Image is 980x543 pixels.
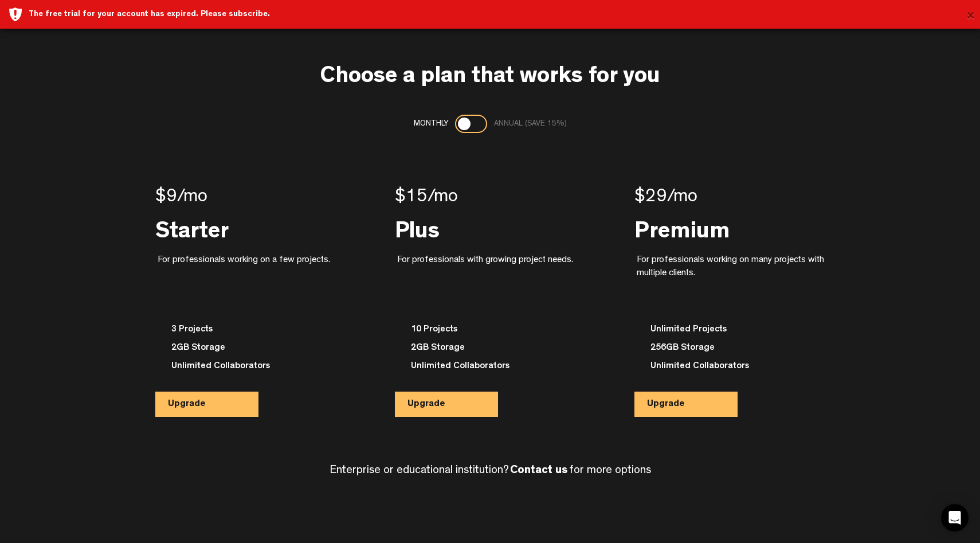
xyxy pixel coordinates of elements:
div: The free trial for your account has expired. Please subscribe. [29,9,971,20]
span: $29 [634,189,667,207]
div: $9/mo Starter For professionals working on a few projects. 3 Projects 2GB Storage Unlimited Colla... [131,151,370,452]
div: For professionals with growing project needs. [397,254,585,301]
div: Starter [155,217,346,240]
button: Upgrade [155,392,258,417]
span: /mo [177,189,207,207]
a: Contact us [510,465,568,476]
button: Upgrade [395,392,498,417]
div: $15/mo Plus For professionals with growing project needs. 10 Projects 2GB Storage Unlimited Colla... [370,151,610,452]
div: Unlimited Collaborators [634,360,825,378]
div: 2GB Storage [155,341,346,360]
span: $15 [395,189,428,207]
h4: Enterprise or educational institution? for more options [330,464,651,477]
span: Upgrade [647,400,685,409]
div: 2GB Storage [395,341,585,360]
span: /mo [667,189,697,207]
div: 3 Projects [155,323,346,341]
div: 10 Projects [395,323,585,341]
div: $29/mo Premium For professionals working on many projects with multiple clients. Unlimited Projec... [610,151,849,452]
h3: Choose a plan that works for you [320,65,660,91]
div: 256GB Storage [634,341,825,360]
span: /mo [428,189,458,207]
div: For professionals working on many projects with multiple clients. [637,254,825,301]
div: Annual (save 15%) [494,115,567,133]
span: Upgrade [407,400,445,409]
span: Upgrade [168,400,206,409]
div: Unlimited Collaborators [155,360,346,378]
button: × [966,5,975,28]
button: Upgrade [634,392,738,417]
div: Premium [634,217,825,240]
div: Monthly [414,115,448,133]
div: Unlimited Collaborators [395,360,585,378]
div: Unlimited Projects [634,323,825,341]
div: Open Intercom Messenger [941,504,969,532]
span: $9 [155,189,177,207]
div: For professionals working on a few projects. [158,254,346,301]
div: Plus [395,217,585,240]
